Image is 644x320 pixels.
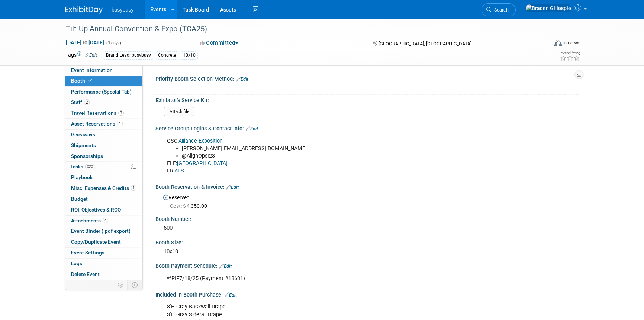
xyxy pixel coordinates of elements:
[161,192,573,210] div: Reserved
[170,203,187,209] span: Cost: $
[182,145,492,152] li: [PERSON_NAME][EMAIL_ADDRESS][DOMAIN_NAME]
[63,22,537,36] div: Tilt-Up Annual Convention & Expo (TCA25)
[118,110,124,116] span: 3
[71,228,131,234] span: Event Binder (.pdf export)
[65,151,142,162] a: Sponsorships
[155,73,579,83] div: Priority Booth Selection Method:
[482,3,516,16] a: Search
[177,160,228,167] a: [GEOGRAPHIC_DATA]
[65,194,142,205] a: Budget
[128,280,143,290] td: Toggle Event Tabs
[156,51,178,59] div: Concrete
[71,207,121,213] span: ROI, Objectives & ROO
[161,246,573,257] div: 10x10
[70,164,95,169] span: Tasks
[85,53,97,58] a: Edit
[71,239,121,245] span: Copy/Duplicate Event
[65,51,97,60] td: Tags
[65,172,142,183] a: Playbook
[156,95,575,104] div: Exhibitor's Service Kit:
[197,39,241,47] button: Committed
[103,218,108,223] span: 4
[155,123,579,133] div: Service Group Logins & Contact Info:
[71,110,124,116] span: Travel Reservations
[71,218,108,224] span: Attachments
[246,126,258,132] a: Edit
[155,260,579,270] div: Booth Payment Schedule:
[71,78,94,84] span: Booth
[554,40,562,46] img: Format-Inperson.png
[155,237,579,246] div: Booth Size:
[71,67,113,73] span: Event Information
[71,196,88,202] span: Budget
[84,99,90,105] span: 2
[71,185,136,191] span: Misc. Expenses & Credits
[71,174,93,180] span: Playbook
[71,121,123,127] span: Asset Reservations
[155,289,579,299] div: Included In Booth Purchase:
[65,269,142,280] a: Delete Event
[65,259,142,269] a: Logs
[161,222,573,234] div: 600
[525,4,571,12] img: Braden Gillespie
[236,77,248,82] a: Edit
[71,260,82,266] span: Logs
[71,132,95,137] span: Giveaways
[65,162,142,172] a: Tasks32%
[65,119,142,129] a: Asset Reservations1
[65,130,142,140] a: Giveaways
[104,51,153,59] div: Brand Lead: busybusy
[65,76,142,86] a: Booth
[219,264,232,269] a: Edit
[226,185,239,190] a: Edit
[106,41,121,45] span: (3 days)
[181,51,198,59] div: 10x10
[71,89,132,95] span: Performance (Special Tab)
[65,183,142,194] a: Misc. Expenses & Credits1
[182,152,492,160] li: @AlignOps!23
[71,142,96,148] span: Shipments
[492,7,509,13] span: Search
[65,248,142,258] a: Event Settings
[71,271,100,277] span: Delete Event
[65,140,142,151] a: Shipments
[112,7,133,13] span: busybusy
[162,271,497,286] div: **PIF7/18/25 (Payment #18631)
[155,213,579,223] div: Booth Number:
[71,250,104,256] span: Event Settings
[65,39,104,46] span: [DATE] [DATE]
[225,292,237,298] a: Edit
[560,51,580,55] div: Event Rating
[174,168,184,174] a: ATS
[71,99,90,105] span: Staff
[65,108,142,118] a: Travel Reservations3
[170,203,210,209] span: 4,350.00
[81,39,88,45] span: to
[65,6,103,14] img: ExhibitDay
[65,87,142,97] a: Performance (Special Tab)
[65,65,142,76] a: Event Information
[88,79,92,83] i: Booth reservation complete
[65,97,142,108] a: Staff2
[379,41,471,47] span: [GEOGRAPHIC_DATA], [GEOGRAPHIC_DATA]
[65,237,142,247] a: Copy/Duplicate Event
[65,205,142,215] a: ROI, Objectives & ROO
[115,280,128,290] td: Personalize Event Tab Strip
[85,164,95,169] span: 32%
[563,40,580,46] div: In-Person
[162,134,497,178] div: GSC: ELE: LR:
[155,181,579,191] div: Booth Reservation & Invoice:
[71,153,103,159] span: Sponsorships
[178,138,223,144] a: Alliance Exposition
[65,226,142,237] a: Event Binder (.pdf export)
[117,121,123,126] span: 1
[504,39,580,50] div: Event Format
[131,185,136,191] span: 1
[65,216,142,226] a: Attachments4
